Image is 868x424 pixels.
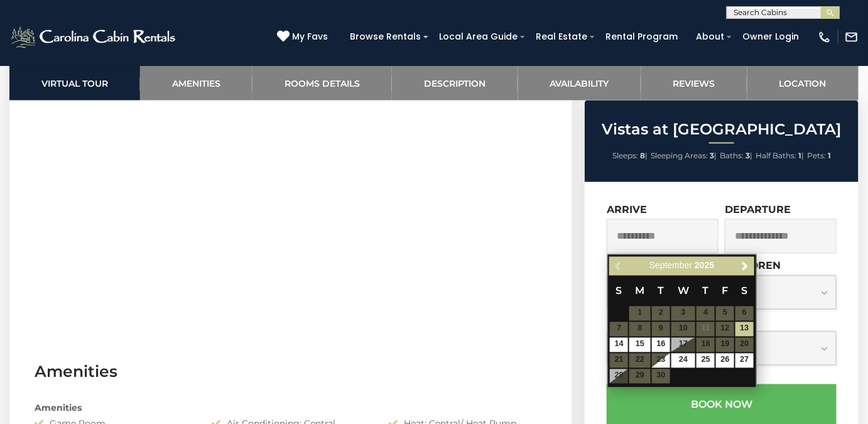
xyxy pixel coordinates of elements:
span: Pets: [807,151,826,161]
a: 14 [610,338,628,352]
a: Rooms Details [252,66,392,101]
a: Rental Program [599,27,684,46]
a: 25 [697,354,715,368]
a: 13 [735,322,754,337]
span: Next [740,261,750,271]
img: White-1-2.png [9,24,179,50]
a: About [690,27,730,46]
img: mail-regular-white.png [845,30,859,44]
a: 16 [652,338,670,352]
span: Wednesday [678,285,689,297]
a: Description [392,66,518,101]
strong: 3 [710,151,714,161]
li: | [651,148,717,165]
span: Thursday [703,285,709,297]
div: Amenities [25,402,556,415]
label: Arrive [607,204,647,216]
strong: 1 [798,151,801,161]
span: Sleeping Areas: [651,151,708,161]
li: | [720,148,752,165]
strong: 8 [640,151,645,161]
a: 15 [629,338,651,352]
span: Tuesday [658,285,665,297]
a: Next [737,259,753,275]
li: | [612,148,648,165]
span: Baths: [720,151,744,161]
a: Reviews [641,66,747,101]
a: Real Estate [529,27,594,46]
span: Half Baths: [756,151,796,161]
a: Local Area Guide [433,27,524,46]
a: Availability [518,66,641,101]
span: My Favs [292,30,328,43]
a: Virtual Tour [9,66,140,101]
a: 23 [652,354,670,368]
label: Departure [725,204,791,216]
a: Amenities [140,66,252,101]
a: 24 [671,354,695,368]
a: My Favs [277,30,331,44]
h3: Amenities [35,361,547,383]
span: Sleeps: [612,151,638,161]
a: 27 [735,354,754,368]
span: Friday [722,285,729,297]
span: September [649,261,692,271]
img: phone-regular-white.png [818,30,832,44]
strong: 1 [828,151,831,161]
a: Browse Rentals [344,27,427,46]
a: Location [747,66,859,101]
span: 2025 [695,261,714,271]
span: Sunday [616,285,622,297]
a: 26 [716,354,734,368]
span: Monday [636,285,645,297]
li: | [756,148,804,165]
a: Owner Login [736,27,805,46]
h2: Vistas at [GEOGRAPHIC_DATA] [588,121,855,138]
span: Saturday [741,285,747,297]
strong: 3 [746,151,750,161]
